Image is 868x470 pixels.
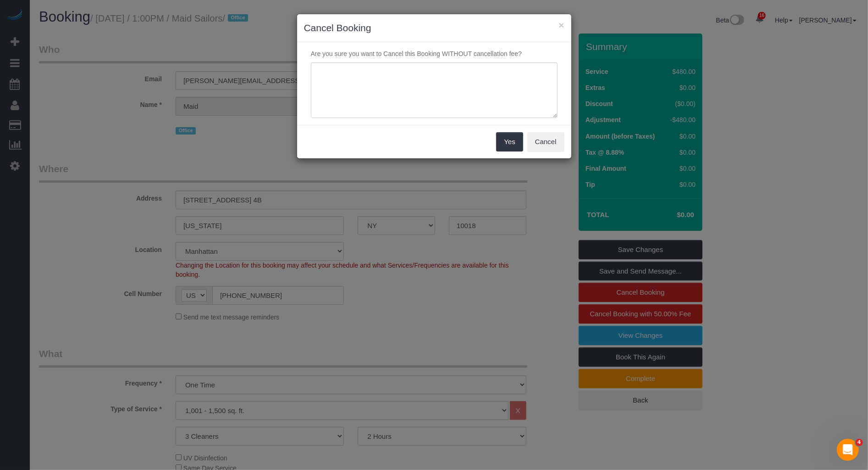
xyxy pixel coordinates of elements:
sui-modal: Cancel Booking [297,14,571,158]
h3: Cancel Booking [304,21,564,35]
button: Cancel [527,132,564,151]
p: Are you sure you want to Cancel this Booking WITHOUT cancellation fee? [304,49,564,58]
button: × [558,20,564,30]
iframe: Intercom live chat [837,439,859,461]
span: 4 [856,439,863,446]
button: Yes [496,132,523,151]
